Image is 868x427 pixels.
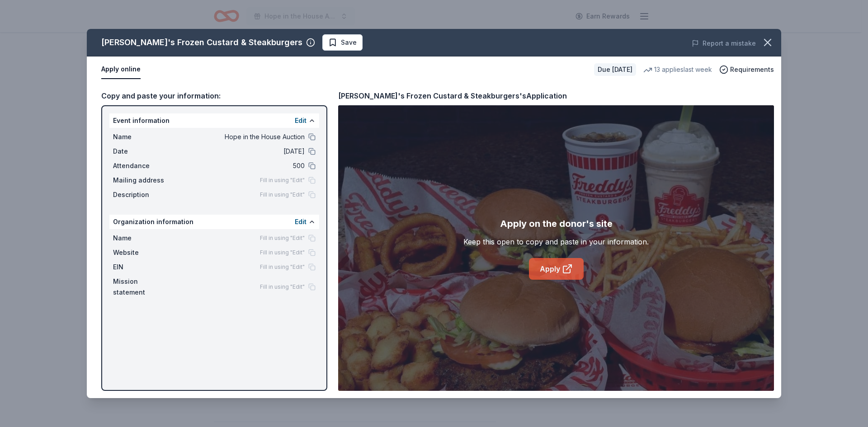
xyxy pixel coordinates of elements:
[109,215,319,229] div: Organization information
[113,131,174,142] span: Name
[260,249,305,256] span: Fill in using "Edit"
[594,63,636,76] div: Due [DATE]
[295,216,307,227] button: Edit
[113,160,174,171] span: Attendance
[295,115,307,126] button: Edit
[260,235,305,242] span: Fill in using "Edit"
[101,35,302,50] div: [PERSON_NAME]'s Frozen Custard & Steakburgers
[113,233,174,244] span: Name
[101,90,327,102] div: Copy and paste your information:
[260,263,305,271] span: Fill in using "Edit"
[174,146,305,157] span: [DATE]
[113,276,174,298] span: Mission statement
[101,60,141,79] button: Apply online
[643,64,712,75] div: 13 applies last week
[174,131,305,142] span: Hope in the House Auction
[113,146,174,157] span: Date
[322,34,363,51] button: Save
[719,64,774,75] button: Requirements
[341,37,357,48] span: Save
[463,236,649,247] div: Keep this open to copy and paste in your information.
[260,191,305,198] span: Fill in using "Edit"
[174,160,305,171] span: 500
[338,90,567,102] div: [PERSON_NAME]'s Frozen Custard & Steakburgers's Application
[500,216,613,231] div: Apply on the donor's site
[730,64,774,75] span: Requirements
[109,113,319,128] div: Event information
[113,189,174,200] span: Description
[529,258,584,280] a: Apply
[260,177,305,184] span: Fill in using "Edit"
[113,247,174,258] span: Website
[113,262,174,272] span: EIN
[260,283,305,291] span: Fill in using "Edit"
[692,38,756,49] button: Report a mistake
[113,175,174,186] span: Mailing address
